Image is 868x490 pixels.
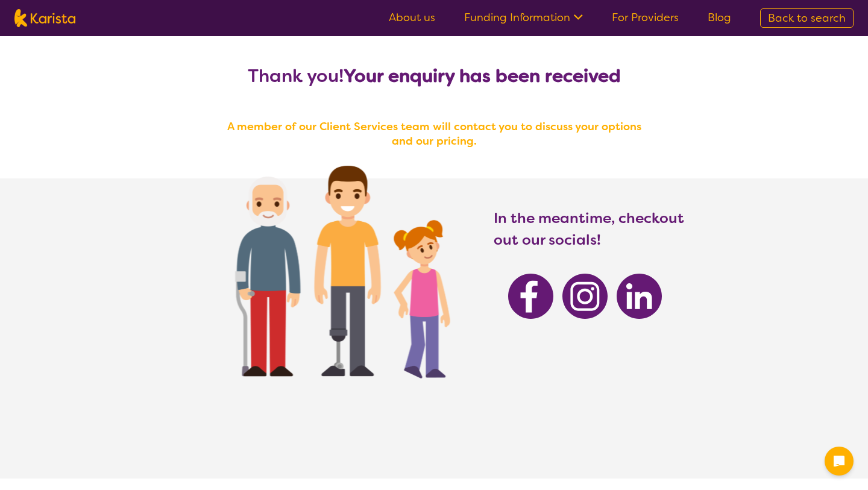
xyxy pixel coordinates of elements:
[617,274,662,319] img: Karista Linkedin
[612,10,679,25] a: For Providers
[508,274,553,319] img: Karista Facebook
[708,10,731,25] a: Blog
[217,119,651,148] h4: A member of our Client Services team will contact you to discuss your options and our pricing.
[14,9,75,27] img: Karista logo
[217,65,651,87] h2: Thank you!
[562,274,608,319] img: Karista Instagram
[768,11,846,25] span: Back to search
[494,207,685,251] h3: In the meantime, checkout out our socials!
[389,10,435,25] a: About us
[344,64,621,88] b: Your enquiry has been received
[200,135,476,401] img: Karista provider enquiry success
[760,8,854,28] a: Back to search
[464,10,583,25] a: Funding Information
